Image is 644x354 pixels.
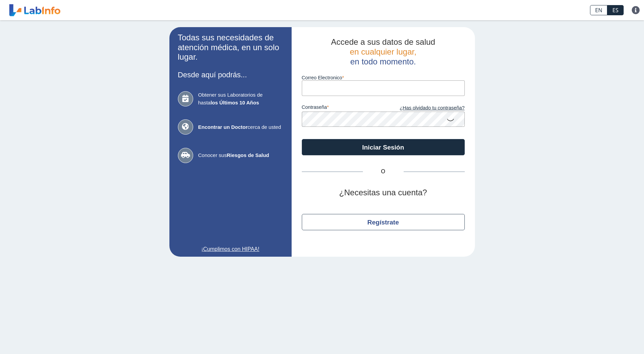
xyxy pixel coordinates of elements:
button: Iniciar Sesión [302,139,465,155]
span: en todo momento. [350,57,416,66]
b: los Últimos 10 Años [210,100,259,105]
button: Regístrate [302,214,465,230]
span: O [363,168,404,176]
span: en cualquier lugar, [350,47,416,56]
a: ¿Has olvidado tu contraseña? [383,104,465,112]
a: EN [590,5,607,15]
span: cerca de usted [198,123,283,131]
a: ¡Cumplimos con HIPAA! [178,245,283,253]
span: Obtener sus Laboratorios de hasta [198,91,283,106]
label: Correo Electronico [302,75,465,80]
h2: ¿Necesitas una cuenta? [302,188,465,198]
a: ES [607,5,624,15]
span: Accede a sus datos de salud [331,37,435,46]
span: Conocer sus [198,152,283,159]
h2: Todas sus necesidades de atención médica, en un solo lugar. [178,33,283,62]
b: Riesgos de Salud [227,152,269,158]
label: contraseña [302,104,383,112]
b: Encontrar un Doctor [198,124,248,130]
h3: Desde aquí podrás... [178,71,283,79]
